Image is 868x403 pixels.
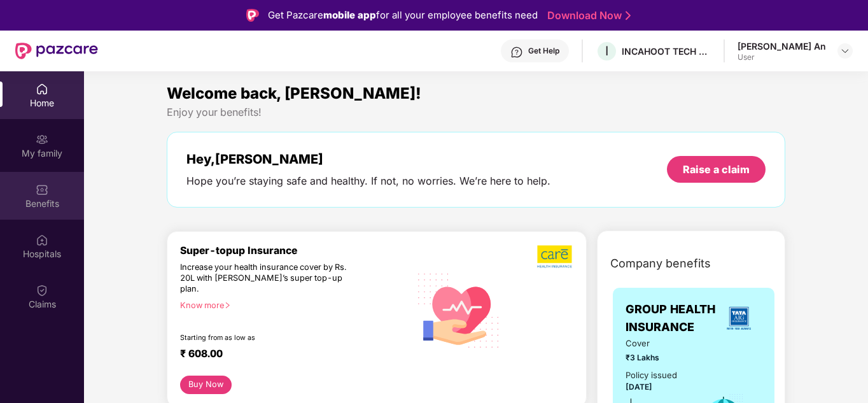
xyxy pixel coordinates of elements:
div: User [738,52,826,62]
div: Starting from as low as [180,334,356,343]
img: svg+xml;base64,PHN2ZyB3aWR0aD0iMjAiIGhlaWdodD0iMjAiIHZpZXdCb3g9IjAgMCAyMCAyMCIgZmlsbD0ibm9uZSIgeG... [36,133,48,146]
img: insurerLogo [722,301,756,336]
a: Download Now [547,9,627,22]
img: svg+xml;base64,PHN2ZyBpZD0iSG9zcGl0YWxzIiB4bWxucz0iaHR0cDovL3d3dy53My5vcmcvMjAwMC9zdmciIHdpZHRoPS... [36,234,48,246]
span: Cover [626,337,685,350]
div: Policy issued [626,369,677,382]
span: Company benefits [610,255,711,272]
img: svg+xml;base64,PHN2ZyBpZD0iSGVscC0zMngzMiIgeG1sbnM9Imh0dHA6Ly93d3cudzMub3JnLzIwMDAvc3ZnIiB3aWR0aD... [510,46,523,59]
img: svg+xml;base64,PHN2ZyBpZD0iRHJvcGRvd24tMzJ4MzIiIHhtbG5zPSJodHRwOi8vd3d3LnczLm9yZy8yMDAwL3N2ZyIgd2... [840,46,850,56]
img: Logo [246,9,259,22]
div: Get Pazcare for all your employee benefits need [268,8,538,23]
span: I [605,43,608,59]
div: INCAHOOT TECH SERVICES PRIVATE LIMITED [622,45,711,57]
div: ₹ 608.00 [180,348,397,363]
img: svg+xml;base64,PHN2ZyB4bWxucz0iaHR0cDovL3d3dy53My5vcmcvMjAwMC9zdmciIHhtbG5zOnhsaW5rPSJodHRwOi8vd3... [410,260,508,360]
div: Hey, [PERSON_NAME] [186,152,550,167]
div: Get Help [528,46,559,56]
span: [DATE] [626,382,652,392]
div: [PERSON_NAME] An [738,40,826,52]
strong: mobile app [323,9,376,21]
img: svg+xml;base64,PHN2ZyBpZD0iQ2xhaW0iIHhtbG5zPSJodHRwOi8vd3d3LnczLm9yZy8yMDAwL3N2ZyIgd2lkdGg9IjIwIi... [36,284,48,297]
div: Enjoy your benefits! [167,106,785,119]
img: b5dec4f62d2307b9de63beb79f102df3.png [537,244,573,269]
div: Raise a claim [683,162,750,176]
div: Super-topup Insurance [180,244,410,257]
div: Hope you’re staying safe and healthy. If not, no worries. We’re here to help. [186,174,550,188]
div: Know more [180,300,402,309]
div: Increase your health insurance cover by Rs. 20L with [PERSON_NAME]’s super top-up plan. [180,262,354,295]
button: Buy Now [180,376,232,394]
img: Stroke [626,9,631,22]
span: GROUP HEALTH INSURANCE [626,300,716,337]
span: ₹3 Lakhs [626,351,685,364]
img: svg+xml;base64,PHN2ZyBpZD0iQmVuZWZpdHMiIHhtbG5zPSJodHRwOi8vd3d3LnczLm9yZy8yMDAwL3N2ZyIgd2lkdGg9Ij... [36,183,48,196]
img: svg+xml;base64,PHN2ZyBpZD0iSG9tZSIgeG1sbnM9Imh0dHA6Ly93d3cudzMub3JnLzIwMDAvc3ZnIiB3aWR0aD0iMjAiIG... [36,83,48,95]
span: Welcome back, [PERSON_NAME]! [167,84,421,103]
img: New Pazcare Logo [15,43,98,59]
span: right [224,302,231,309]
